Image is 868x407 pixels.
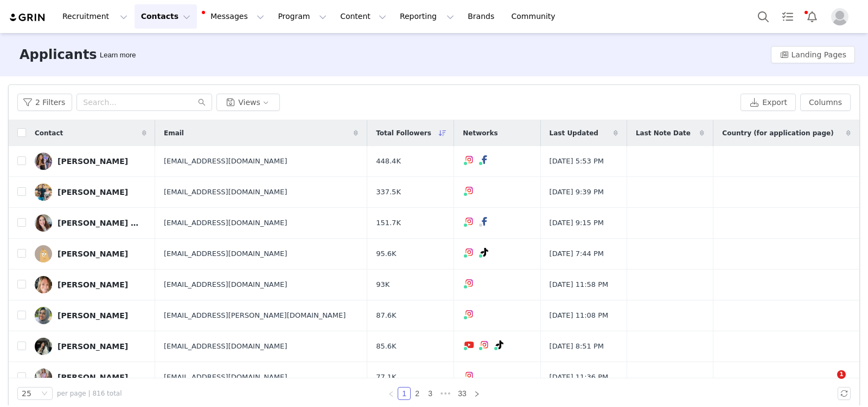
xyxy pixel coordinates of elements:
span: Last Updated [550,128,598,138]
div: [PERSON_NAME] [58,250,128,258]
span: Contact [35,128,63,138]
img: instagram.svg [465,310,474,318]
div: [PERSON_NAME] [58,157,128,166]
button: Contacts [135,4,197,29]
span: [EMAIL_ADDRESS][DOMAIN_NAME] [164,372,287,383]
img: 91ec54d1-dfe4-4c6d-a2e6-bd6fc220d74a.jpg [35,183,52,201]
div: [PERSON_NAME] [58,280,128,289]
button: Profile [825,8,859,25]
li: Next 3 Pages [437,387,454,400]
span: [DATE] 11:08 PM [550,310,609,321]
button: Program [271,4,333,29]
button: Notifications [800,4,824,29]
i: icon: right [474,391,480,397]
span: [EMAIL_ADDRESS][DOMAIN_NAME] [164,218,287,228]
a: Tasks [776,4,800,29]
img: e80690d0-dbb1-4a8c-92ae-d437193e4252.jpg [35,276,52,293]
img: instagram.svg [480,340,489,349]
span: [EMAIL_ADDRESS][PERSON_NAME][DOMAIN_NAME] [164,310,346,321]
span: [DATE] 7:44 PM [550,248,604,259]
a: Brands [461,4,504,29]
a: [PERSON_NAME] [35,183,146,201]
button: Search [751,4,775,29]
div: [PERSON_NAME] [58,373,128,382]
div: [PERSON_NAME] [PERSON_NAME] [58,219,139,227]
a: 33 [455,388,470,399]
span: 1 [837,370,846,379]
button: 2 Filters [17,94,72,111]
a: [PERSON_NAME] [35,276,146,293]
img: instagram.svg [465,186,474,195]
button: Landing Pages [771,46,855,63]
span: 151.7K [376,218,401,228]
span: Networks [463,128,497,138]
span: [DATE] 11:58 PM [550,279,609,290]
div: [PERSON_NAME] [58,342,128,351]
img: placeholder-profile.jpg [831,8,848,25]
span: 448.4K [376,156,401,167]
li: 33 [454,387,470,400]
img: 0551c284-441d-4ffa-a37a-110eaf200dac.jpg [35,214,52,232]
span: per page | 816 total [57,389,122,398]
img: 38efa2b3-8773-45b7-a770-33734757a94a.jpg [35,153,52,170]
span: [DATE] 5:53 PM [550,156,604,167]
a: 3 [424,388,436,399]
span: ••• [437,387,454,400]
input: Search... [76,94,212,111]
button: Export [741,94,796,111]
img: ed5c61a3-0e45-459d-8a86-7ea07de643e9.jpg [35,369,52,386]
img: instagram.svg [465,279,474,287]
img: instagram.svg [465,217,474,226]
a: [PERSON_NAME] [35,338,146,355]
div: [PERSON_NAME] [58,188,128,196]
span: Email [164,128,184,138]
a: Community [505,4,567,29]
img: instagram.svg [465,248,474,257]
img: grin logo [9,12,47,23]
div: [PERSON_NAME] [58,311,128,320]
i: icon: search [198,99,206,106]
a: 2 [411,388,423,399]
span: [EMAIL_ADDRESS][DOMAIN_NAME] [164,341,287,352]
span: Country (for application page) [722,128,833,138]
span: [DATE] 9:15 PM [550,218,604,228]
a: [PERSON_NAME] [35,245,146,262]
button: Columns [800,94,851,111]
a: [PERSON_NAME] [35,153,146,170]
img: instagram.svg [465,371,474,380]
i: icon: left [388,391,394,397]
a: 1 [398,388,410,399]
img: 768bb186-b40e-49d5-a1ee-f3fdf80587a0.jpg [35,338,52,355]
span: [EMAIL_ADDRESS][DOMAIN_NAME] [164,279,287,290]
div: Tooltip anchor [98,50,138,61]
button: Messages [197,4,271,29]
img: f58c4c4d-e2dc-4f14-beaa-7b5d72274350.jpg [35,307,52,324]
span: [EMAIL_ADDRESS][DOMAIN_NAME] [164,156,287,167]
span: 95.6K [376,248,396,259]
span: [DATE] 9:39 PM [550,187,604,198]
span: 85.6K [376,341,396,352]
a: [PERSON_NAME] [PERSON_NAME] [35,214,146,232]
a: [PERSON_NAME] [35,307,146,324]
h3: Applicants [20,45,97,64]
a: [PERSON_NAME] [35,369,146,386]
li: 3 [424,387,437,400]
li: Previous Page [385,387,398,400]
span: [EMAIL_ADDRESS][DOMAIN_NAME] [164,187,287,198]
li: 2 [411,387,424,400]
img: instagram.svg [465,155,474,164]
span: Total Followers [376,128,431,138]
button: Views [216,94,280,111]
li: Next Page [470,387,483,400]
button: Recruitment [56,4,134,29]
i: icon: down [41,390,48,398]
span: 337.5K [376,187,401,198]
iframe: Intercom live chat [815,370,841,396]
span: [DATE] 8:51 PM [550,341,604,352]
span: 87.6K [376,310,396,321]
span: Last Note Date [636,128,691,138]
div: 25 [22,388,31,399]
span: [DATE] 11:36 PM [550,372,609,383]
